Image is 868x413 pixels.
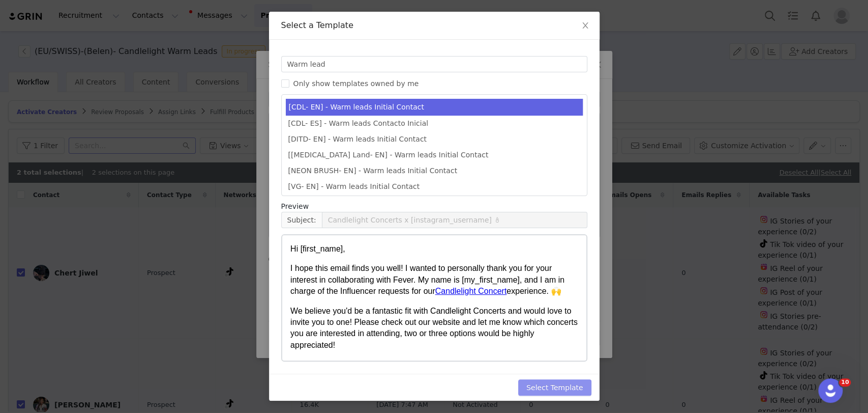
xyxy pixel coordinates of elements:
body: Rich Text Area. Press ALT-0 for help. [8,8,296,166]
li: [NEON BRUSH- EN] - Warm leads Initial Contact [286,163,583,179]
li: [DITD- EN] - Warm leads Initial Contact [286,131,583,147]
button: Close [571,12,600,40]
button: Select Template [518,379,591,396]
a: Candlelight Concert [153,51,225,60]
input: Search templates ... [281,56,587,72]
li: [VG- EN] - Warm leads Initial Contact [286,179,583,195]
li: [[MEDICAL_DATA] Land- EN] - Warm leads Initial Contact [286,147,583,163]
iframe: Intercom live chat [818,378,843,403]
span: Hi [first_name], [8,9,63,18]
span: I hope this email finds you well! I wanted to personally thank you for your interest in collabora... [8,29,282,60]
span: If you have any questions or concerns, please do not hesitate to reach out. I am more than happy ... [8,125,295,145]
body: Rich Text Area. Press ALT-0 for help. [8,8,321,19]
div: Select a Template [281,20,587,31]
li: [CDL- ES] - Warm leads Contacto Inicial [286,116,583,131]
span: Subject: [281,212,322,228]
span: 10 [839,378,851,387]
iframe: Rich Text Area [282,235,586,361]
i: icon: close [581,21,589,30]
li: [CDL- EN] - Warm leads Initial Contact [286,99,583,116]
li: [WE CALL IT] - Warm leads Initial Contact [286,195,583,210]
span: Only show templates owned by me [289,79,423,88]
span: Preview [281,201,309,212]
span: We believe you'd be a fantastic fit with Candlelight Concerts and would love to invite you to one... [8,71,295,114]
